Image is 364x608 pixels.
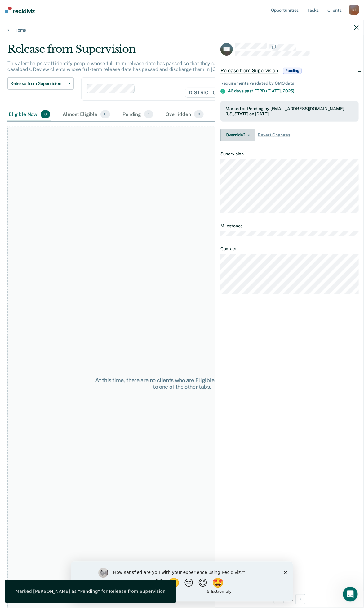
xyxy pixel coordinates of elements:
span: Revert Changes [258,132,290,138]
span: Pending [283,68,302,74]
dt: Contact [220,246,359,252]
a: Home [7,27,357,33]
div: Pending [121,108,154,122]
img: Recidiviz [5,7,35,13]
span: 0 [194,110,204,118]
div: Marked as Pending by [EMAIL_ADDRESS][DOMAIN_NAME][US_STATE] on [DATE]. [225,106,354,117]
div: At this time, there are no clients who are Eligible Now. Please navigate to one of the other tabs. [95,377,269,390]
div: Release from Supervision [7,43,335,60]
div: Requirements validated by OMS data [220,81,359,86]
span: Release from Supervision [10,81,66,86]
div: Release from SupervisionPending [215,61,364,81]
button: Override? [220,129,255,141]
span: 2025) [283,88,294,93]
iframe: Survey by Kim from Recidiviz [71,562,293,602]
div: 46 days past FTRD ([DATE], [228,88,359,94]
dt: Milestones [220,223,359,229]
div: K J [349,5,359,15]
p: This alert helps staff identify people whose full-term release date has passed so that they can b... [7,60,312,72]
span: 0 [100,110,110,118]
iframe: Intercom live chat [343,587,358,602]
div: Eligible Now [7,108,51,122]
span: 0 [41,110,50,118]
button: Next Opportunity [295,594,305,604]
div: Almost Eligible [61,108,111,122]
div: Overridden [164,108,205,122]
span: 1 [144,110,153,118]
dt: Supervision [220,151,359,157]
span: Release from Supervision [220,68,278,74]
span: DISTRICT OFFICE 4, [GEOGRAPHIC_DATA] [185,88,296,98]
div: Marked [PERSON_NAME] as "Pending" for Release from Supervision [16,589,166,594]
